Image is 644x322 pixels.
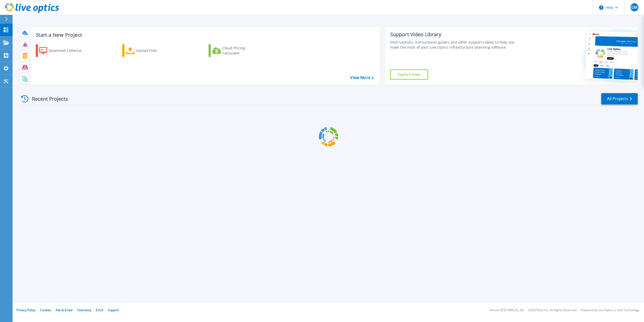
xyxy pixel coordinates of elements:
div: Cloud Pricing Calculator [222,46,263,56]
div: Recent Projects [19,93,75,105]
a: EULA [96,308,103,312]
a: All Projects [601,93,638,104]
a: Support [108,308,119,312]
div: Support Video Library [390,31,521,38]
a: View More [350,75,374,80]
a: Telemetry [77,308,91,312]
a: Download Collector [36,44,92,57]
a: Cookies [40,308,51,312]
div: Find tutorials, instructional guides and other support videos to help you make the most of your L... [390,40,521,50]
a: Cloud Pricing Calculator [209,44,265,57]
li: Powered by Live Optics, a Dell Technology [581,309,639,312]
div: Upload Files [136,46,176,56]
h3: Start a New Project [36,32,374,38]
a: Ads & Email [56,308,72,312]
li: © 2025 Dell Inc. All Rights Reserved [528,309,576,312]
li: Version: [TECHNICAL_ID] [490,309,524,312]
a: Upload Files [122,44,178,57]
span: GM [631,5,637,9]
a: Privacy Policy [17,308,35,312]
a: Explore Now! [390,69,428,80]
div: Download Collector [49,46,89,56]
